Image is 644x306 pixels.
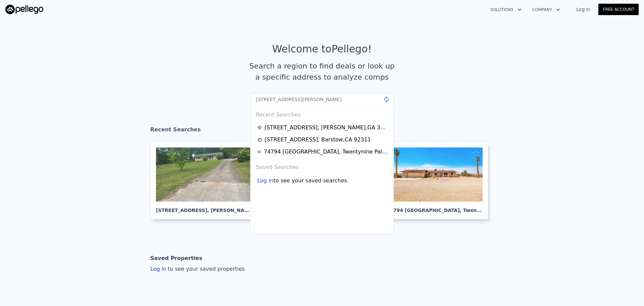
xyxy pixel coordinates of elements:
div: Saved Searches [253,158,391,174]
a: [STREET_ADDRESS], [PERSON_NAME] [150,142,263,219]
div: [STREET_ADDRESS] , Barstow , CA 92311 [265,136,371,144]
input: Search an address or region... [250,93,394,105]
div: Recent Searches [253,105,391,122]
div: Welcome to Pellego ! [272,43,372,55]
div: Search a region to find deals or look up a specific address to analyze comps [247,60,397,83]
div: Log in [257,177,273,185]
a: Free Account [598,4,639,15]
a: [STREET_ADDRESS], [PERSON_NAME],GA 30084 [257,124,389,132]
span: to see your saved searches. [273,177,348,185]
span: to see your saved properties [166,266,245,272]
div: [STREET_ADDRESS] , [PERSON_NAME] , GA 30084 [264,124,389,132]
a: 74794 [GEOGRAPHIC_DATA], Twentynine Palms [381,142,494,219]
a: Log In [568,6,598,13]
button: Company [527,4,566,16]
div: 74794 [GEOGRAPHIC_DATA] , Twentynine Palms , CA 92277 [264,148,389,156]
div: Log in [150,265,245,273]
button: Solutions [485,4,527,16]
img: Pellego [5,5,43,14]
div: Saved Properties [150,252,202,265]
div: 74794 [GEOGRAPHIC_DATA] , Twentynine Palms [387,202,483,214]
a: 74794 [GEOGRAPHIC_DATA], Twentynine Palms,CA 92277 [257,148,389,156]
div: Recent Searches [150,120,494,142]
div: [STREET_ADDRESS] , [PERSON_NAME] [156,202,252,214]
a: [STREET_ADDRESS], Barstow,CA 92311 [257,136,389,144]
